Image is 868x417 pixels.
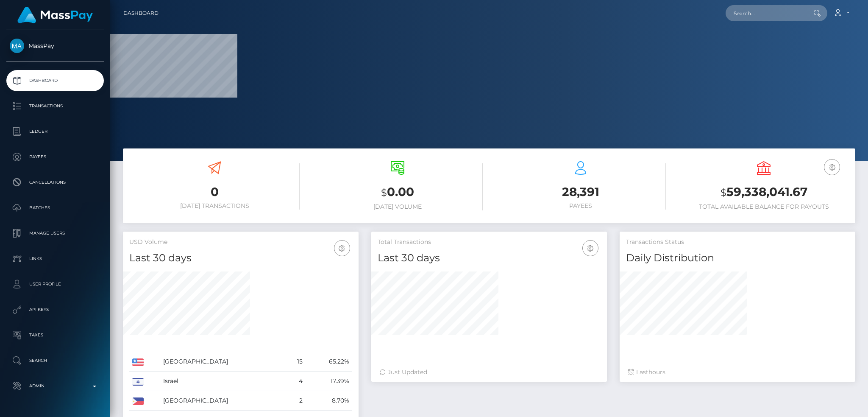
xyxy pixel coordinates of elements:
[380,368,598,377] div: Just Updated
[10,176,100,189] p: Cancellations
[6,375,104,397] a: Admin
[726,5,805,21] input: Search...
[10,74,100,87] p: Dashboard
[10,202,100,214] p: Batches
[6,121,104,142] a: Ledger
[628,368,847,377] div: Last hours
[6,146,104,168] a: Payees
[129,251,352,266] h4: Last 30 days
[306,372,352,391] td: 17.39%
[6,42,104,50] span: MassPay
[10,380,100,392] p: Admin
[160,352,286,372] td: [GEOGRAPHIC_DATA]
[495,202,666,210] h6: Payees
[6,172,104,193] a: Cancellations
[306,391,352,411] td: 8.70%
[10,278,100,291] p: User Profile
[132,378,144,386] img: IL.png
[160,372,286,391] td: Israel
[10,303,100,316] p: API Keys
[679,184,849,201] h3: 59,338,041.67
[378,238,601,246] h5: Total Transactions
[129,184,300,200] h3: 0
[381,187,387,199] small: $
[6,95,104,117] a: Transactions
[6,274,104,295] a: User Profile
[10,125,100,138] p: Ledger
[123,4,159,22] a: Dashboard
[17,7,93,23] img: MassPay Logo
[10,39,24,53] img: MassPay
[160,391,286,411] td: [GEOGRAPHIC_DATA]
[10,252,100,265] p: Links
[132,397,144,405] img: PH.png
[285,372,306,391] td: 4
[6,350,104,371] a: Search
[6,325,104,346] a: Taxes
[10,329,100,341] p: Taxes
[378,251,601,266] h4: Last 30 days
[10,100,100,112] p: Transactions
[495,184,666,200] h3: 28,391
[6,197,104,218] a: Batches
[285,352,306,372] td: 15
[679,203,849,210] h6: Total Available Balance for Payouts
[10,354,100,367] p: Search
[129,238,352,246] h5: USD Volume
[306,352,352,372] td: 65.22%
[312,184,483,201] h3: 0.00
[721,187,726,199] small: $
[129,202,300,210] h6: [DATE] Transactions
[6,223,104,244] a: Manage Users
[10,227,100,240] p: Manage Users
[285,391,306,411] td: 2
[132,358,144,366] img: US.png
[6,70,104,91] a: Dashboard
[626,251,849,266] h4: Daily Distribution
[10,151,100,163] p: Payees
[6,248,104,269] a: Links
[312,203,483,210] h6: [DATE] Volume
[626,238,849,246] h5: Transactions Status
[6,299,104,320] a: API Keys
